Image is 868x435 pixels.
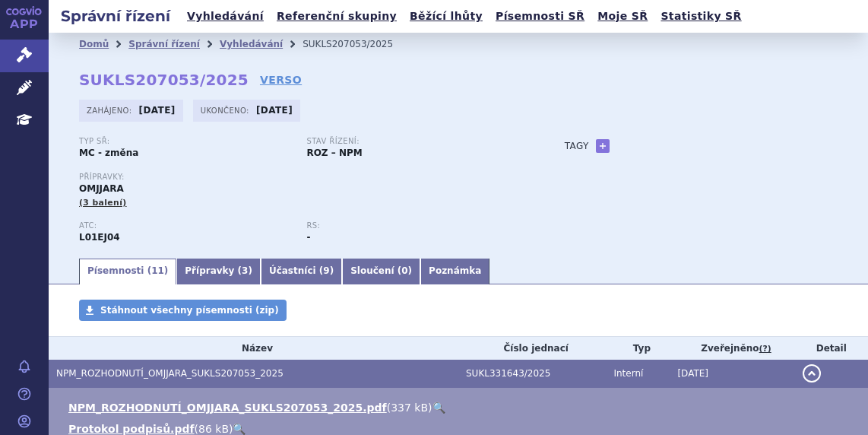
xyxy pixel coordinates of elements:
span: 9 [323,265,329,276]
th: Detail [795,337,868,360]
a: Statistiky SŘ [656,6,746,27]
span: Ukončeno: [201,104,252,116]
span: 3 [242,265,248,276]
span: 86 kB [198,423,229,435]
strong: SUKLS207053/2025 [79,71,249,89]
a: Stáhnout všechny písemnosti (zip) [79,300,287,321]
a: + [596,139,610,153]
a: Moje SŘ [593,6,652,27]
span: 0 [401,265,407,276]
a: NPM_ROZHODNUTÍ_OMJJARA_SUKLS207053_2025.pdf [68,402,387,414]
th: Číslo jednací [458,337,606,360]
th: Typ [606,337,670,360]
span: OMJJARA [79,183,124,194]
p: RS: [306,221,518,230]
span: Zahájeno: [87,104,135,116]
p: Typ SŘ: [79,137,291,146]
a: Přípravky (3) [176,259,261,284]
a: Protokol podpisů.pdf [68,423,195,435]
span: (3 balení) [79,198,127,208]
p: Přípravky: [79,173,534,182]
strong: MC - změna [79,148,138,158]
a: 🔍 [432,402,445,414]
a: Písemnosti SŘ [491,6,589,27]
th: Zveřejněno [670,337,794,360]
a: 🔍 [233,423,246,435]
strong: [DATE] [139,105,176,116]
strong: ROZ – NPM [306,148,362,158]
li: ( ) [68,400,853,415]
th: Název [49,337,458,360]
span: Stáhnout všechny písemnosti (zip) [100,305,279,316]
li: SUKLS207053/2025 [303,33,413,56]
strong: [DATE] [256,105,293,116]
h3: Tagy [565,137,589,155]
a: Poznámka [420,259,489,284]
p: Stav řízení: [306,137,518,146]
a: Sloučení (0) [342,259,420,284]
a: Domů [79,39,109,49]
a: Vyhledávání [182,6,268,27]
a: Referenční skupiny [272,6,401,27]
td: [DATE] [670,360,794,388]
span: NPM_ROZHODNUTÍ_OMJJARA_SUKLS207053_2025 [56,368,284,379]
a: Účastníci (9) [261,259,342,284]
span: 11 [151,265,164,276]
a: Písemnosti (11) [79,259,176,284]
td: SUKL331643/2025 [458,360,606,388]
span: Interní [613,368,643,379]
a: VERSO [260,72,302,87]
a: Vyhledávání [220,39,283,49]
button: detail [803,364,821,383]
p: ATC: [79,221,291,230]
span: 337 kB [391,402,428,414]
a: Běžící lhůty [405,6,487,27]
abbr: (?) [759,344,771,354]
h2: Správní řízení [49,5,182,27]
strong: MOMELOTINIB [79,232,120,243]
a: Správní řízení [128,39,200,49]
strong: - [306,232,310,243]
